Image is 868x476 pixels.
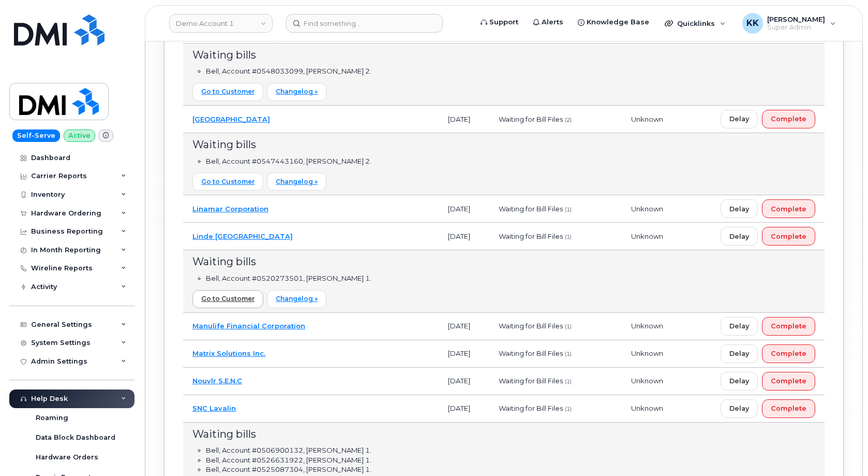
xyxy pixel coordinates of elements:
span: Unknown [631,322,663,330]
a: Nouvlr S.E.N.C [192,377,242,385]
span: (1) [565,206,572,213]
span: Complete [771,321,806,331]
span: Unknown [631,349,663,357]
span: Complete [771,204,806,214]
li: Bell, Account #0526631922, [PERSON_NAME] 1. [206,455,815,465]
a: Linde [GEOGRAPHIC_DATA] [192,232,293,240]
a: Knowledge Base [571,12,656,33]
span: Complete [771,376,806,386]
a: Go to Customer [192,172,263,191]
span: Unknown [631,377,663,385]
button: Complete [762,344,815,363]
a: Go to Customer [192,290,263,308]
button: Complete [762,399,815,418]
div: Quicklinks [657,13,733,34]
button: Delay [721,344,758,363]
span: Quicklinks [677,19,715,27]
a: Demo Account 1 [169,14,273,33]
td: [DATE] [439,340,489,368]
span: Delay [729,349,749,358]
span: (1) [565,351,572,357]
li: Bell, Account #0525087304, [PERSON_NAME] 1. [206,465,815,474]
span: Delay [729,403,749,413]
span: Super Admin [767,23,825,32]
button: Delay [721,227,758,246]
span: Unknown [631,232,663,240]
a: Go to Customer [192,83,263,101]
input: Find something... [286,14,443,33]
span: Complete [771,349,806,358]
span: Waiting for Bill Files [499,232,563,240]
a: Linamar Corporation [192,205,268,213]
a: Changelog » [267,172,326,191]
button: Delay [721,110,758,128]
span: Delay [729,376,749,386]
button: Complete [762,372,815,391]
a: Alerts [526,12,571,33]
button: Delay [721,199,758,218]
span: Delay [729,232,749,241]
td: [DATE] [439,195,489,223]
button: Delay [721,372,758,391]
td: [DATE] [439,395,489,423]
a: SNC Lavalin [192,404,236,412]
span: Waiting for Bill Files [499,377,563,385]
td: [DATE] [439,368,489,395]
span: Complete [771,114,806,124]
span: Knowledge Base [587,17,649,27]
span: Delay [729,321,749,331]
span: Unknown [631,205,663,213]
span: Complete [771,232,806,241]
button: Complete [762,317,815,336]
span: Unknown [631,404,663,412]
a: Changelog » [267,290,326,308]
span: (2) [565,117,572,123]
span: (1) [565,234,572,240]
span: Waiting for Bill Files [499,322,563,330]
li: Bell, Account #0506900132, [PERSON_NAME] 1. [206,445,815,455]
button: Complete [762,199,815,218]
button: Complete [762,110,815,128]
button: Delay [721,317,758,336]
div: Kristin Kammer-Grossman [735,13,843,34]
span: Alerts [542,17,563,27]
span: (1) [565,323,572,330]
button: Complete [762,227,815,246]
span: Delay [729,114,749,124]
a: Manulife Financial Corporation [192,322,305,330]
a: Changelog » [267,83,326,101]
div: Waiting bills [192,427,815,442]
span: (1) [565,406,572,412]
div: Waiting bills [192,48,815,63]
span: KK [746,17,759,30]
a: Matrix Solutions Inc. [192,349,265,357]
span: Unknown [631,115,663,123]
span: Waiting for Bill Files [499,205,563,213]
td: [DATE] [439,313,489,340]
span: Waiting for Bill Files [499,115,563,123]
span: Complete [771,403,806,413]
td: [DATE] [439,106,489,133]
span: (1) [565,378,572,385]
a: Support [473,12,526,33]
li: Bell, Account #0548033099, [PERSON_NAME] 2. [206,66,815,76]
a: [GEOGRAPHIC_DATA] [192,115,270,123]
li: Bell, Account #0520273501, [PERSON_NAME] 1. [206,273,815,283]
span: Waiting for Bill Files [499,404,563,412]
span: Support [489,17,518,27]
span: [PERSON_NAME] [767,15,825,23]
li: Bell, Account #0547443160, [PERSON_NAME] 2. [206,156,815,166]
div: Waiting bills [192,254,815,269]
button: Delay [721,399,758,418]
div: Waiting bills [192,137,815,152]
span: Delay [729,204,749,214]
td: [DATE] [439,223,489,250]
span: Waiting for Bill Files [499,349,563,357]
